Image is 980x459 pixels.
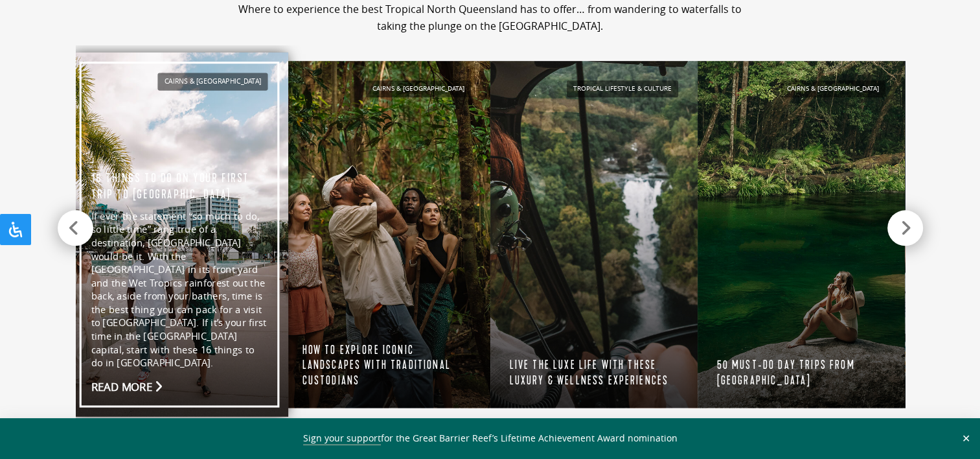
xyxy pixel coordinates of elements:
[303,432,678,445] span: for the Great Barrier Reef’s Lifetime Achievement Award nomination
[8,222,23,237] svg: Open Accessibility Panel
[227,1,753,35] p: Where to experience the best Tropical North Queensland has to offer… from wandering to waterfalls...
[71,53,288,417] a: cairns esplanade Cairns & [GEOGRAPHIC_DATA] 16 things to do on your first trip to [GEOGRAPHIC_DAT...
[490,61,698,408] a: private helicopter flight over daintree waterfall Tropical Lifestyle & Culture Live the luxe life...
[303,432,381,445] a: Sign your support
[698,61,905,408] a: Cairns & [GEOGRAPHIC_DATA] 50 must-do day trips from [GEOGRAPHIC_DATA]
[283,61,490,408] a: Mossman Gorge Centre Ngadiku Dreamtime Walk Cairns & [GEOGRAPHIC_DATA] How to explore iconic land...
[959,432,974,444] button: Close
